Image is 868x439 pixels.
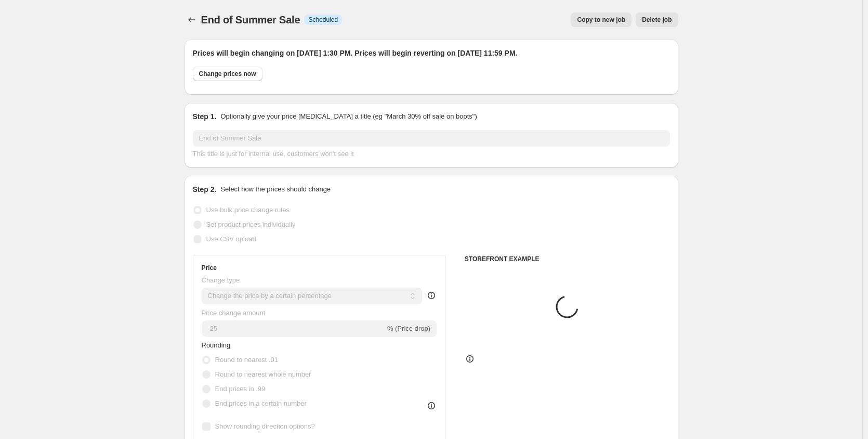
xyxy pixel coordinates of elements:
span: End prices in .99 [215,385,266,393]
button: Price change jobs [185,12,199,27]
span: This title is just for internal use, customers won't see it [193,150,354,158]
span: Delete job [642,16,672,24]
input: -15 [202,320,385,337]
span: Round to nearest .01 [215,356,278,364]
span: Rounding [202,341,231,349]
span: Round to nearest whole number [215,370,311,378]
h2: Step 2. [193,184,217,195]
span: Set product prices individually [206,221,296,228]
span: Use bulk price change rules [206,206,290,214]
h2: Prices will begin changing on [DATE] 1:30 PM. Prices will begin reverting on [DATE] 11:59 PM. [193,48,670,58]
span: Change type [202,276,240,284]
span: Copy to new job [577,16,625,24]
span: Scheduled [308,16,338,24]
span: % (Price drop) [387,325,430,332]
p: Select how the prices should change [220,184,331,195]
p: Optionally give your price [MEDICAL_DATA] a title (eg "March 30% off sale on boots") [220,111,477,122]
span: Change prices now [199,70,256,78]
input: 30% off holiday sale [193,130,670,147]
button: Copy to new job [571,12,632,27]
span: Show rounding direction options? [215,422,315,430]
button: Delete job [636,12,678,27]
div: help [426,290,437,301]
span: Price change amount [202,309,266,317]
h3: Price [202,264,217,272]
span: End prices in a certain number [215,399,307,407]
h6: STOREFRONT EXAMPLE [465,255,670,263]
span: Use CSV upload [206,235,256,243]
h2: Step 1. [193,111,217,122]
span: End of Summer Sale [201,14,300,25]
button: Change prices now [193,67,262,81]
